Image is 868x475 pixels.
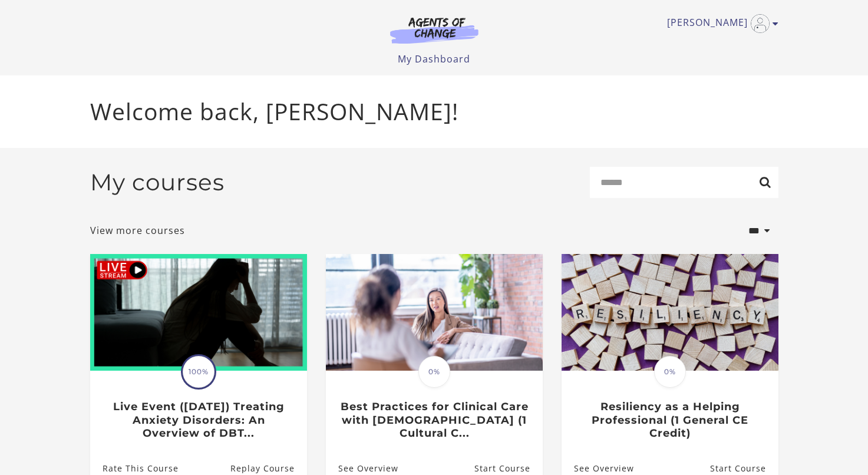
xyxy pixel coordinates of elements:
h2: My courses [90,169,225,196]
span: 0% [654,356,686,388]
span: 100% [183,356,214,388]
h3: Live Event ([DATE]) Treating Anxiety Disorders: An Overview of DBT... [103,400,294,440]
a: My Dashboard [398,52,470,65]
span: 0% [418,356,450,388]
h3: Best Practices for Clinical Care with [DEMOGRAPHIC_DATA] (1 Cultural C... [338,400,530,440]
p: Welcome back, [PERSON_NAME]! [90,94,778,129]
a: Toggle menu [667,14,773,33]
h3: Resiliency as a Helping Professional (1 General CE Credit) [574,400,765,440]
img: Agents of Change Logo [378,17,491,44]
a: View more courses [90,223,185,237]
